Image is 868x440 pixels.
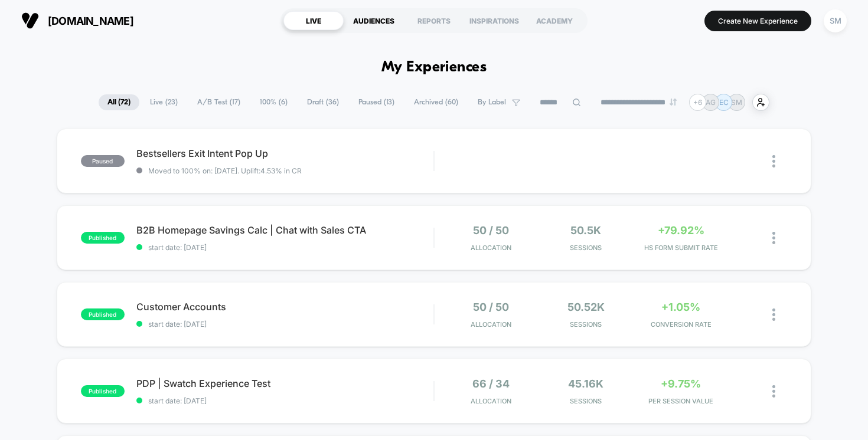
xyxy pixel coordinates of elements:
div: + 6 [689,94,706,111]
div: INSPIRATIONS [464,11,524,30]
button: SM [820,9,850,33]
span: 100% ( 6 ) [251,94,296,110]
div: ACADEMY [524,11,585,30]
span: 50 / 50 [473,301,509,313]
span: paused [81,155,125,167]
span: Allocation [471,320,511,329]
span: Sessions [541,244,631,252]
span: Allocation [471,244,511,252]
span: Archived ( 60 ) [405,94,467,110]
span: 66 / 34 [472,377,510,390]
p: AG [706,98,716,107]
span: 45.16k [568,377,603,390]
img: close [772,155,775,168]
span: Live ( 23 ) [141,94,187,110]
div: SM [824,9,847,32]
span: Bestsellers Exit Intent Pop Up [136,147,434,159]
span: Allocation [471,397,511,405]
span: Moved to 100% on: [DATE] . Uplift: 4.53% in CR [148,166,302,175]
span: A/B Test ( 17 ) [188,94,249,110]
span: +9.75% [661,377,701,390]
img: close [772,385,775,398]
img: close [772,308,775,321]
span: start date: [DATE] [136,243,434,252]
div: AUDIENCES [344,11,404,30]
span: [DOMAIN_NAME] [48,15,133,27]
span: +79.92% [658,224,704,237]
span: CONVERSION RATE [637,320,726,329]
span: 50 / 50 [473,224,509,237]
div: LIVE [283,11,344,30]
span: 50.5k [570,224,601,237]
img: close [772,232,775,244]
span: published [81,308,125,320]
span: start date: [DATE] [136,396,434,405]
span: published [81,232,125,244]
span: start date: [DATE] [136,320,434,329]
img: end [670,98,677,106]
span: Customer Accounts [136,301,434,313]
button: Create New Experience [704,11,811,31]
span: Hs Form Submit Rate [637,244,726,252]
span: PER SESSION VALUE [637,397,726,405]
p: EC [719,98,729,107]
span: Sessions [541,397,631,405]
p: SM [731,98,742,107]
span: Sessions [541,320,631,329]
span: 50.52k [567,301,605,313]
div: REPORTS [404,11,464,30]
h1: My Experiences [381,59,487,76]
span: PDP | Swatch Experience Test [136,377,434,389]
span: +1.05% [661,301,700,313]
span: All ( 72 ) [99,94,139,110]
button: [DOMAIN_NAME] [18,11,137,30]
span: Paused ( 13 ) [350,94,403,110]
span: Draft ( 36 ) [298,94,348,110]
span: B2B Homepage Savings Calc | Chat with Sales CTA [136,224,434,236]
img: Visually logo [21,12,39,29]
span: published [81,385,125,397]
span: By Label [478,98,506,107]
